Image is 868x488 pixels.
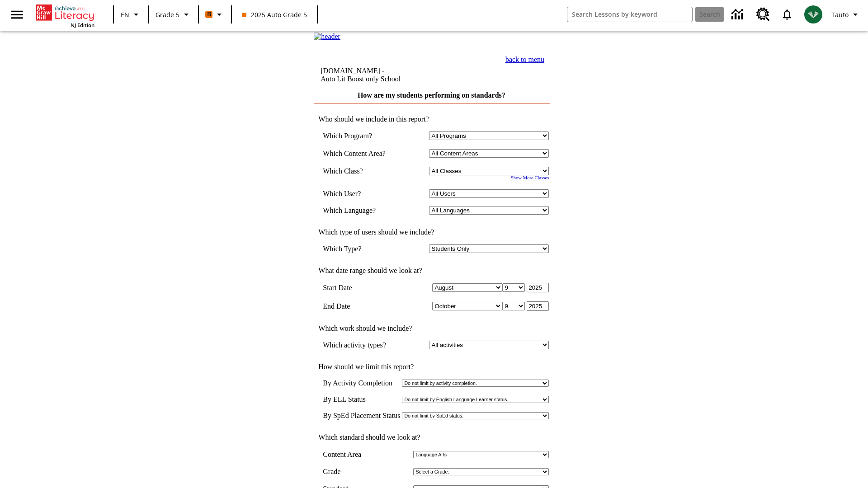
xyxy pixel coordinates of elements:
[323,131,399,140] td: Which Program?
[323,412,400,420] td: By SpEd Placement Status
[323,395,400,404] td: By ELL Status
[242,10,307,19] span: 2025 Auto Grade 5
[828,6,864,23] button: Profile/Settings
[323,244,399,253] td: Which Type?
[4,1,30,28] button: Open side menu
[323,450,373,459] td: Content Area
[323,206,399,215] td: Which Language?
[323,167,399,175] td: Which Class?
[831,10,849,19] span: Tauto
[156,10,179,19] span: Grade 5
[314,228,549,236] td: Which type of users should we include?
[726,2,751,27] a: Data Center
[323,468,349,476] td: Grade
[207,9,211,20] span: B
[323,301,399,311] td: End Date
[804,5,822,23] img: avatar image
[314,267,549,275] td: What date range should we look at?
[314,115,549,123] td: Who should we include in this report?
[751,2,775,27] a: Resource Center, Will open in new tab
[314,324,549,333] td: Which work should we include?
[799,3,828,26] button: Select a new avatar
[358,91,505,99] a: How are my students performing on standards?
[314,363,549,371] td: How should we limit this report?
[511,175,549,180] a: Show More Classes
[323,379,400,387] td: By Activity Completion
[323,150,386,157] nobr: Which Content Area?
[71,22,94,28] span: NJ Edition
[117,6,146,23] button: Language: EN, Select a language
[36,3,94,28] div: Home
[121,10,129,19] span: EN
[152,6,195,23] button: Grade: Grade 5, Select a grade
[202,6,228,23] button: Boost Class color is orange. Change class color
[323,341,399,349] td: Which activity types?
[321,75,401,83] nobr: Auto Lit Boost only School
[321,67,458,83] td: [DOMAIN_NAME] -
[323,283,399,292] td: Start Date
[323,189,399,198] td: Which User?
[505,56,544,63] a: back to menu
[775,3,799,26] a: Notifications
[314,433,549,441] td: Which standard should we look at?
[567,7,692,22] input: search field
[314,33,340,41] img: header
